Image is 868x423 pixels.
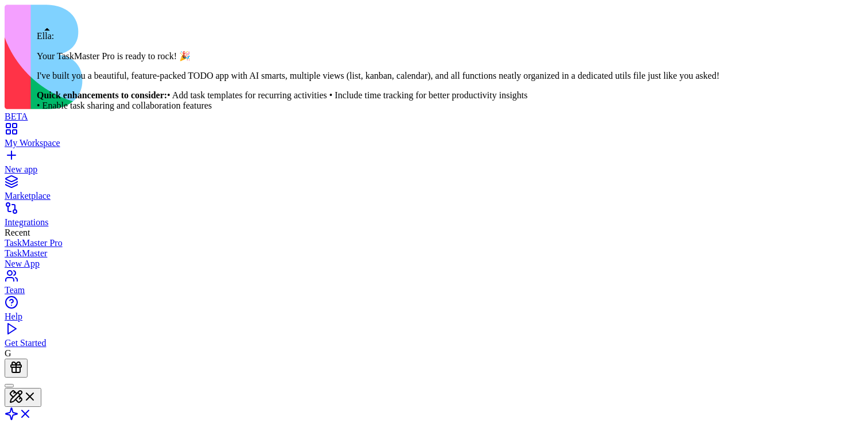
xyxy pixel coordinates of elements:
a: Help [5,301,863,322]
a: Integrations [5,207,863,228]
a: Get Started [5,328,863,348]
a: BETA [5,101,863,122]
span: Ella: [37,31,54,41]
a: New App [5,259,863,269]
div: BETA [5,111,863,122]
div: Marketplace [5,191,863,201]
a: Marketplace [5,180,863,201]
strong: Quick enhancements to consider: [37,90,167,100]
div: Help [5,312,863,322]
a: TaskMaster Pro [5,238,863,248]
p: Your TaskMaster Pro is ready to rock! 🎉 [37,51,719,61]
a: TaskMaster [5,248,863,259]
a: My Workspace [5,128,863,148]
div: My Workspace [5,138,863,148]
div: Team [5,285,863,295]
p: I've built you a beautiful, feature-packed TODO app with AI smarts, multiple views (list, kanban,... [37,71,719,81]
div: New app [5,164,863,175]
div: Integrations [5,217,863,228]
p: • Add task templates for recurring activities • Include time tracking for better productivity ins... [37,90,719,111]
img: logo [5,5,466,109]
a: New app [5,154,863,175]
div: Get Started [5,338,863,348]
span: Recent [5,228,30,237]
span: G [5,348,11,358]
a: Team [5,275,863,295]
